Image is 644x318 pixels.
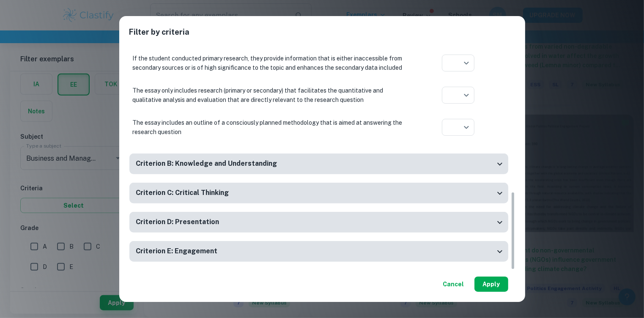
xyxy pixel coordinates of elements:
[129,154,508,174] div: Criterion B: Knowledge and Understanding
[440,277,468,292] button: Cancel
[133,54,412,72] p: If the student conducted primary research, they provide information that is either inaccessible f...
[474,277,508,292] button: Apply
[136,217,219,228] h6: Criterion D: Presentation
[129,212,508,233] div: Criterion D: Presentation
[136,246,218,257] h6: Criterion E: Engagement
[136,188,229,198] h6: Criterion C: Critical Thinking
[133,118,412,137] p: The essay includes an outline of a consciously planned methodology that is aimed at answering the...
[129,183,508,203] div: Criterion C: Critical Thinking
[136,159,277,169] h6: Criterion B: Knowledge and Understanding
[129,26,515,45] h2: Filter by criteria
[129,241,508,262] div: Criterion E: Engagement
[133,86,412,104] p: The essay only includes research (primary or secondary) that facilitates the quantitative and qua...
